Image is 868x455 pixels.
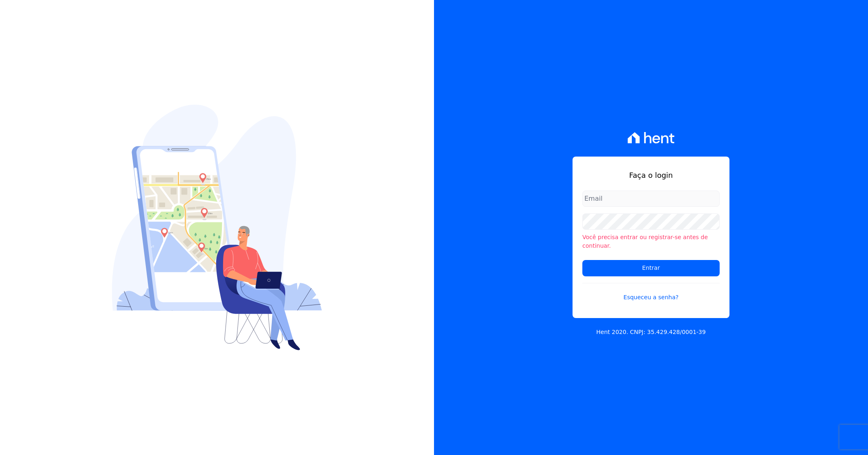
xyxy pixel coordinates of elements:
li: Você precisa entrar ou registrar-se antes de continuar. [582,233,720,250]
h1: Faça o login [582,170,720,181]
img: Login [112,105,322,350]
input: Email [582,191,720,207]
a: Esqueceu a senha? [582,283,720,302]
p: Hent 2020. CNPJ: 35.429.428/0001-39 [596,328,706,336]
input: Entrar [582,260,720,276]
